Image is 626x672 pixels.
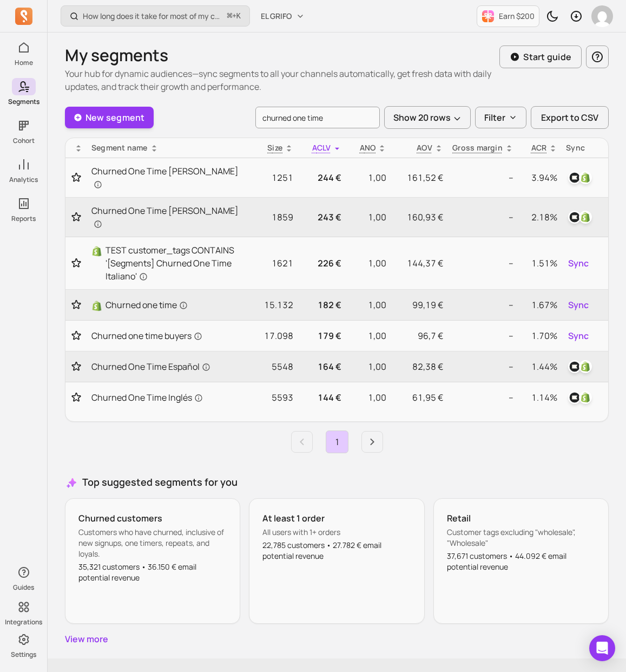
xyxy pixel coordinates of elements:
p: 82,38 € [395,360,443,373]
img: klaviyo [568,391,581,404]
p: 96,7 € [395,329,443,342]
button: Start guide [499,45,582,68]
p: 5548 [254,360,293,373]
kbd: ⌘ [227,10,233,23]
p: 61,95 € [395,391,443,404]
p: Churned customers [78,512,227,525]
p: Customer tags excluding "wholesale", "Wholesale" [447,527,595,549]
div: Segment name [91,142,246,153]
p: 1.51% [522,257,557,270]
img: avatar [591,5,613,27]
a: Page 1 is your current page [326,431,348,453]
p: 226 € [302,257,341,270]
a: Churned One Time [PERSON_NAME] [91,204,246,230]
p: -- [452,360,513,373]
button: klaviyoshopify_customer_tag [566,358,594,375]
p: Start guide [523,50,571,63]
a: Churned One Time [PERSON_NAME] [91,165,246,191]
p: 182 € [302,298,341,311]
p: 1.44% [522,360,557,373]
p: Home [15,58,33,67]
p: 1251 [254,171,293,184]
kbd: K [236,12,241,21]
a: ShopifyChurned one time [91,298,246,311]
p: 1,00 [350,360,386,373]
button: How long does it take for most of my customers to buy again?⌘+K [61,5,250,27]
button: Toggle dark mode [542,5,563,27]
h1: My segments [65,45,499,65]
p: Your hub for dynamic audiences—sync segments to all your channels automatically, get fresh data w... [65,67,499,93]
p: 15.132 [254,298,293,311]
button: Show 20 rows [384,106,471,129]
p: At least 1 order [262,512,411,525]
p: 161,52 € [395,171,443,184]
span: Churned One Time Español [91,360,210,373]
p: -- [452,171,513,184]
p: 1.70% [522,329,557,342]
span: ACLV [312,142,331,153]
a: Previous page [291,431,313,453]
button: Sync [566,296,591,314]
button: Toggle favorite [70,361,83,372]
span: Sync [568,298,589,311]
h3: Top suggested segments for you [65,475,609,490]
a: New segment [65,107,154,128]
p: Retail [447,512,595,525]
button: Toggle favorite [70,258,83,269]
button: Toggle favorite [70,172,83,183]
p: ACR [531,142,547,153]
p: 99,19 € [395,298,443,311]
span: Churned one time [106,298,188,311]
span: EL GRIFO [261,11,292,22]
button: klaviyoshopify_customer_tag [566,208,594,226]
button: EL GRIFO [254,6,311,26]
a: Next page [361,431,383,453]
img: klaviyo [568,211,581,224]
p: 1.67% [522,298,557,311]
p: 179 € [302,329,341,342]
img: klaviyo [568,360,581,373]
ul: Pagination [65,430,609,453]
button: Earn $200 [477,5,539,27]
p: Customers who have churned, inclusive of new signups, one timers, repeats, and loyals. [78,527,227,559]
div: Open Intercom Messenger [589,635,615,661]
img: Shopify [91,301,102,311]
button: Toggle favorite [70,330,83,341]
p: Analytics [9,175,38,184]
a: View more [65,632,609,645]
p: All users with 1+ orders [262,527,411,538]
p: 35,321 customers • 36.150 € email potential revenue [78,562,227,583]
p: 243 € [302,211,341,224]
p: -- [452,298,513,311]
p: 1621 [254,257,293,270]
p: Guides [13,583,34,592]
button: klaviyoshopify_customer_tag [566,169,594,186]
span: Export to CSV [541,111,598,124]
button: Filter [475,107,526,128]
button: Sync [566,327,591,344]
p: 22,785 customers • 27.782 € email potential revenue [262,540,411,562]
span: TEST customer_tags CONTAINS '[Segments] Churned One Time Italiano' [106,244,246,283]
p: Settings [11,650,36,659]
p: 1,00 [350,257,386,270]
a: Churned One Time Inglés [91,391,246,404]
button: Guides [12,562,36,594]
div: Sync [566,142,604,153]
button: Toggle favorite [70,392,83,403]
button: klaviyoshopify_customer_tag [566,389,594,406]
p: 5593 [254,391,293,404]
p: 3.94% [522,171,557,184]
p: Cohort [13,136,35,145]
p: 17.098 [254,329,293,342]
img: shopify_customer_tag [579,360,592,373]
p: 2.18% [522,211,557,224]
p: 1859 [254,211,293,224]
p: 1,00 [350,298,386,311]
span: Size [267,142,282,153]
span: Sync [568,257,589,270]
a: ShopifyTEST customer_tags CONTAINS '[Segments] Churned One Time Italiano' [91,244,246,283]
p: 164 € [302,360,341,373]
p: 1,00 [350,329,386,342]
p: Segments [8,97,39,106]
img: shopify_customer_tag [579,391,592,404]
